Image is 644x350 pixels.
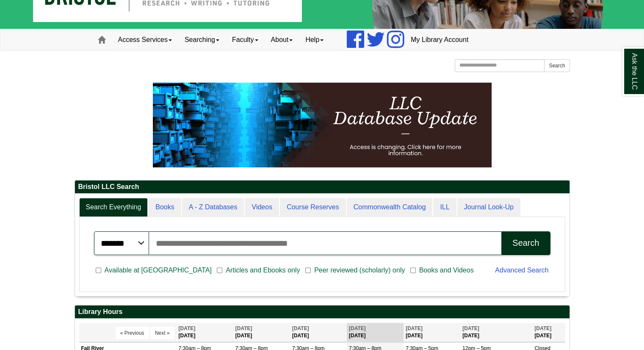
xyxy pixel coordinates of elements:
span: [DATE] [292,325,309,331]
a: Search Everything [79,198,148,217]
th: [DATE] [177,323,233,342]
a: ILL [433,198,456,217]
span: Peer reviewed (scholarly) only [311,265,408,275]
a: Advanced Search [495,267,548,274]
input: Articles and Ebooks only [217,267,222,274]
div: Search [512,238,539,248]
a: Access Services [112,29,178,50]
button: « Previous [116,327,149,339]
a: Searching [178,29,226,50]
a: My Library Account [404,29,475,50]
th: [DATE] [460,323,532,342]
th: [DATE] [532,323,565,342]
span: Books and Videos [416,265,477,275]
a: Faculty [226,29,265,50]
a: About [265,29,299,50]
span: [DATE] [462,325,479,331]
th: [DATE] [233,323,290,342]
button: Next » [150,327,174,339]
span: [DATE] [349,325,366,331]
a: Course Reserves [280,198,346,217]
input: Peer reviewed (scholarly) only [305,267,311,274]
h2: Bristol LLC Search [75,181,569,194]
span: Available at [GEOGRAPHIC_DATA] [101,265,215,275]
a: Videos [245,198,279,217]
h2: Library Hours [75,306,569,319]
a: Commonwealth Catalog [347,198,433,217]
a: A - Z Databases [182,198,244,217]
input: Books and Videos [410,267,416,274]
button: Search [501,231,550,255]
a: Books [149,198,181,217]
span: [DATE] [406,325,423,331]
th: [DATE] [347,323,404,342]
span: Articles and Ebooks only [222,265,303,275]
span: [DATE] [235,325,252,331]
input: Available at [GEOGRAPHIC_DATA] [96,267,101,274]
a: Help [299,29,330,50]
button: Search [544,59,569,72]
th: [DATE] [290,323,347,342]
th: [DATE] [404,323,460,342]
a: Journal Look-Up [457,198,520,217]
span: [DATE] [179,325,196,331]
img: HTML tutorial [153,83,492,167]
span: [DATE] [534,325,551,331]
